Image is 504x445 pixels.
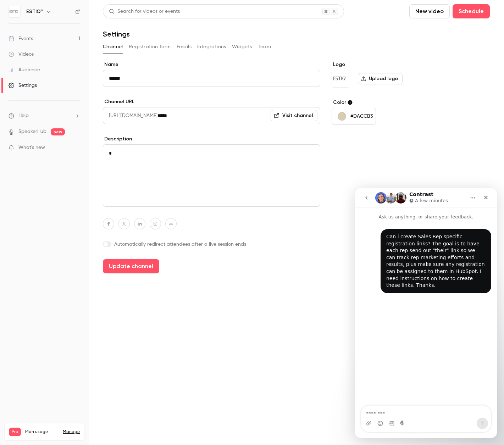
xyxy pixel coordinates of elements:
button: Widgets [232,41,252,52]
button: Team [258,41,271,52]
label: Color [332,99,441,106]
label: Channel URL [103,98,320,105]
button: New video [409,4,450,18]
section: Logo [332,61,441,88]
img: ESTIQ™ [332,70,349,87]
label: Upload logo [358,73,403,84]
a: Manage [63,429,80,435]
button: Emails [177,41,192,52]
iframe: Noticeable Trigger [72,145,80,151]
label: Automatically redirect attendees after a live session ends [103,241,320,248]
span: What's new [18,144,45,151]
button: #DACCB3 [332,108,376,125]
button: Schedule [453,4,490,18]
p: #DACCB3 [350,113,373,120]
div: Search for videos or events [109,8,180,15]
label: Description [103,135,320,143]
div: Audience [9,66,40,73]
span: [URL][DOMAIN_NAME] [103,107,157,124]
img: ESTIQ™ [9,6,20,17]
button: Integrations [197,41,226,52]
iframe: Intercom live chat [355,188,497,438]
div: Events [9,35,33,42]
button: Update channel [103,259,159,273]
h1: Settings [103,30,130,38]
label: Name [103,61,320,68]
div: Videos [9,51,34,58]
span: Pro [9,428,21,436]
button: Channel [103,41,123,52]
h6: ESTIQ™ [26,8,43,15]
a: Visit channel [271,110,317,121]
a: SpeakerHub [18,128,46,135]
span: new [51,128,65,135]
div: Settings [9,82,37,89]
span: Plan usage [25,429,59,435]
span: Help [18,112,29,119]
button: Registration form [129,41,171,52]
label: Logo [332,61,441,68]
li: help-dropdown-opener [9,112,80,119]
